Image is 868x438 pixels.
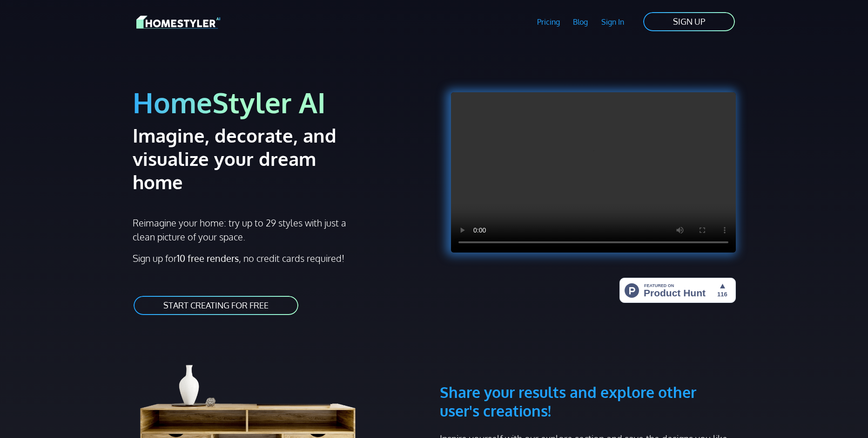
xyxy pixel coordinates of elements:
[530,11,566,33] a: Pricing
[642,11,736,32] a: SIGN UP
[136,14,220,30] img: HomeStyler AI logo
[566,11,595,33] a: Blog
[133,216,355,244] p: Reimagine your home: try up to 29 styles with just a clean picture of your space.
[619,278,736,303] img: HomeStyler AI - Interior Design Made Easy: One Click to Your Dream Home | Product Hunt
[595,11,631,33] a: Sign In
[133,123,370,193] h2: Imagine, decorate, and visualize your dream home
[133,295,299,316] a: START CREATING FOR FREE
[177,252,239,264] strong: 10 free renders
[133,251,429,265] p: Sign up for , no credit cards required!
[440,338,736,420] h3: Share your results and explore other user's creations!
[133,85,429,120] h1: HomeStyler AI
